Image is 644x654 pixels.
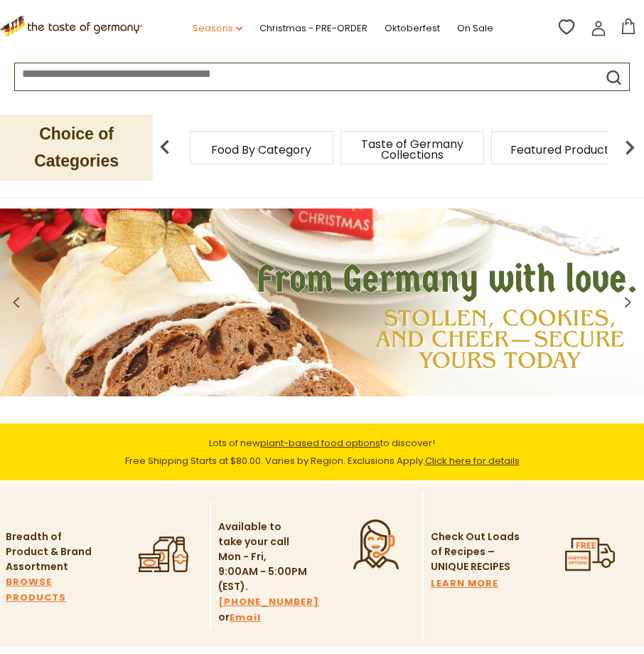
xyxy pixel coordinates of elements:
[151,133,179,162] img: previous arrow
[125,436,520,468] span: Lots of new to discover! Free Shipping Starts at $80.00. Varies by Region. Exclusions Apply.
[230,610,261,626] a: Email
[211,144,311,155] a: Food By Category
[259,21,367,36] a: Christmas - PRE-ORDER
[6,529,95,574] p: Breadth of Product & Brand Assortment
[457,21,493,36] a: On Sale
[193,21,242,36] a: Seasons
[218,519,307,626] p: Available to take your call Mon - Fri, 9:00AM - 5:00PM (EST). or
[616,133,644,162] img: next arrow
[260,436,380,450] a: plant-based food options
[385,21,440,36] a: Oktoberfest
[425,454,520,468] a: Click here for details
[218,594,319,610] a: [PHONE_NUMBER]
[431,529,520,574] p: Check Out Loads of Recipes – UNIQUE RECIPES
[510,144,615,155] a: Featured Products
[6,574,95,606] a: BROWSE PRODUCTS
[355,139,469,160] a: Taste of Germany Collections
[431,576,498,591] a: LEARN MORE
